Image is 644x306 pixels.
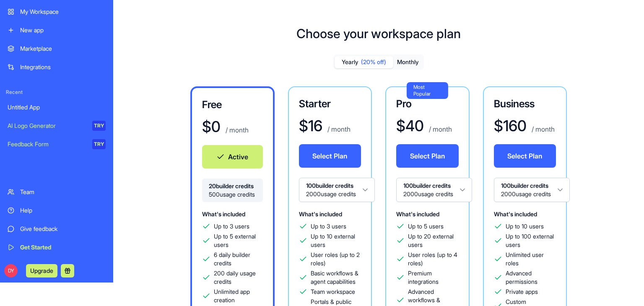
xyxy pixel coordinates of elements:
[3,117,111,134] a: AI Logo GeneratorTRY
[20,26,106,34] div: New app
[494,97,556,111] h3: Business
[8,122,86,130] div: AI Logo Generator
[92,121,106,131] div: TRY
[3,89,111,96] span: Recent
[214,251,263,267] span: 6 daily builder credits
[311,222,346,231] span: Up to 3 users
[20,8,106,16] div: My Workspace
[26,266,57,275] a: Upgrade
[494,144,556,168] button: Select Plan
[506,222,544,231] span: Up to 10 users
[299,97,361,111] h3: Starter
[20,243,106,252] div: Get Started
[506,232,556,249] span: Up to 100 external users
[396,210,439,218] span: What's included
[530,124,555,134] p: / month
[3,184,111,200] a: Team
[408,251,459,267] span: User roles (up to 4 roles)
[299,144,361,168] button: Select Plan
[3,239,111,256] a: Get Started
[311,288,355,296] span: Team workspace
[506,251,556,267] span: Unlimited user roles
[209,182,256,190] span: 20 builder credits
[296,26,461,41] h1: Choose your workspace plan
[494,117,527,134] h1: $ 160
[3,40,111,57] a: Marketplace
[299,117,322,134] h1: $ 16
[3,59,111,75] a: Integrations
[214,222,249,231] span: Up to 3 users
[396,144,459,168] button: Select Plan
[3,220,111,237] a: Give feedback
[361,58,386,66] span: (20% off)
[20,44,106,53] div: Marketplace
[26,264,57,277] button: Upgrade
[299,210,342,218] span: What's included
[494,210,537,218] span: What's included
[202,98,263,112] h3: Free
[408,222,444,231] span: Up to 5 users
[407,82,448,99] div: Most Popular
[4,264,18,277] span: DY
[209,190,256,199] span: 500 usage credits
[92,139,106,149] div: TRY
[326,124,351,134] p: / month
[202,145,263,169] button: Active
[3,3,111,20] a: My Workspace
[335,56,393,68] button: Yearly
[8,103,106,112] div: Untitled App
[311,269,361,286] span: Basic workflows & agent capabilities
[202,118,221,135] h1: $ 0
[20,206,106,215] div: Help
[311,232,361,249] span: Up to 10 external users
[8,140,86,148] div: Feedback Form
[214,269,263,286] span: 200 daily usage credits
[3,202,111,219] a: Help
[396,97,459,111] h3: Pro
[202,210,245,218] span: What's included
[311,251,361,267] span: User roles (up to 2 roles)
[224,125,249,135] p: / month
[427,124,452,134] p: / month
[506,269,556,286] span: Advanced permissions
[506,288,538,296] span: Private apps
[214,232,263,249] span: Up to 5 external users
[393,56,423,68] button: Monthly
[396,117,424,134] h1: $ 40
[408,232,459,249] span: Up to 20 external users
[20,188,106,196] div: Team
[408,269,459,286] span: Premium integrations
[20,225,106,233] div: Give feedback
[3,136,111,153] a: Feedback FormTRY
[3,99,111,116] a: Untitled App
[3,22,111,39] a: New app
[214,288,263,304] span: Unlimited app creation
[20,63,106,71] div: Integrations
